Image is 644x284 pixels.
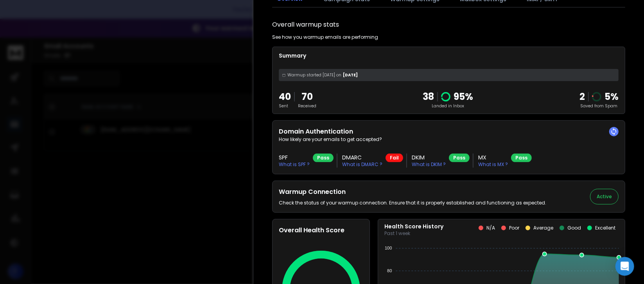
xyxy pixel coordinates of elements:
[386,154,403,162] div: Fail
[384,230,443,237] p: Past 1 week
[423,90,434,103] p: 38
[279,161,310,168] p: What is SPF ?
[478,161,508,168] p: What is MX ?
[579,103,619,109] p: Saved from Spam
[279,136,619,143] p: How likely are your emails to get accepted?
[279,103,291,109] p: Sent
[590,189,619,204] button: Active
[423,103,473,109] p: Landed in Inbox
[412,161,446,168] p: What is DKIM ?
[387,268,392,273] tspan: 80
[279,90,291,103] p: 40
[533,225,553,231] p: Average
[449,154,470,162] div: Pass
[272,20,339,29] h1: Overall warmup stats
[511,154,532,162] div: Pass
[605,90,619,103] p: 5 %
[279,154,310,161] h3: SPF
[486,225,495,231] p: N/A
[384,222,443,230] p: Health Score History
[313,154,334,162] div: Pass
[342,154,382,161] h3: DMARC
[287,72,341,78] span: Warmup started [DATE] on
[279,200,546,206] p: Check the status of your warmup connection. Ensure that it is properly established and functionin...
[385,246,392,251] tspan: 100
[279,69,619,81] div: [DATE]
[279,52,619,60] p: Summary
[412,154,446,161] h3: DKIM
[298,103,316,109] p: Received
[579,90,585,103] strong: 2
[478,154,508,161] h3: MX
[567,225,581,231] p: Good
[615,257,634,276] div: Open Intercom Messenger
[272,34,378,40] p: See how you warmup emails are performing
[342,161,382,168] p: What is DMARC ?
[509,225,519,231] p: Poor
[595,225,615,231] p: Excellent
[279,226,363,235] h2: Overall Health Score
[298,90,316,103] p: 70
[454,90,473,103] p: 95 %
[279,187,546,197] h2: Warmup Connection
[279,127,619,136] h2: Domain Authentication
